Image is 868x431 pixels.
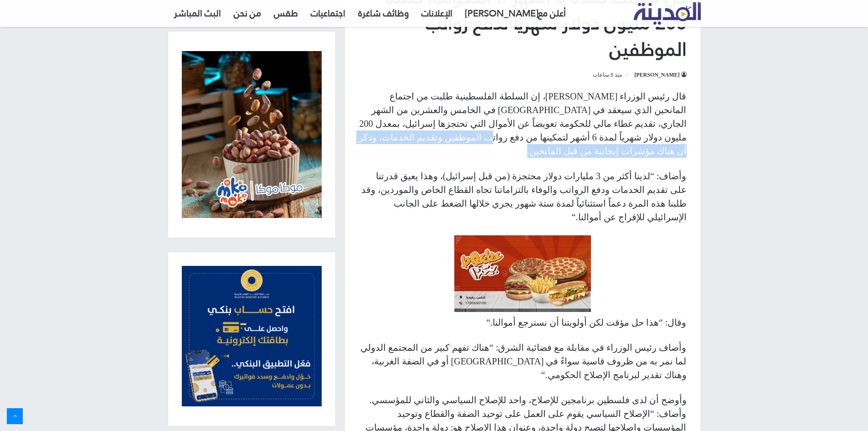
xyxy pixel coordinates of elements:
a: [PERSON_NAME] [634,72,686,78]
p: وأضاف: “لدينا أكثر من 3 مليارات دولار محتجزة (من قبل إسرائيل)، وهذا يعيق قدرتنا على تقديم الخدمات... [359,169,687,224]
img: تلفزيون المدينة [634,2,701,25]
a: تلفزيون المدينة [634,3,701,25]
p: وقال: “هذا حل مؤقت لكن أولويتنا أن نسترجع أموالنا [359,316,687,329]
span: “. [572,212,578,222]
span: . [527,146,529,156]
p: وأضاف رئيس الوزراء في مقابلة مع فضائية الشرق: “هناك تفهم كبير من المجتمع الدولي لما نمر به من ظرو... [359,341,687,382]
span: “. [541,370,548,380]
span: “. [486,317,493,327]
p: قال رئيس الوزراء [PERSON_NAME]، إن السلطة الفلسطينية طلبت من اجتماع المانحين الذي سيعقد في [GEOGR... [359,89,687,158]
span: منذ 8 ساعات [593,69,629,80]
